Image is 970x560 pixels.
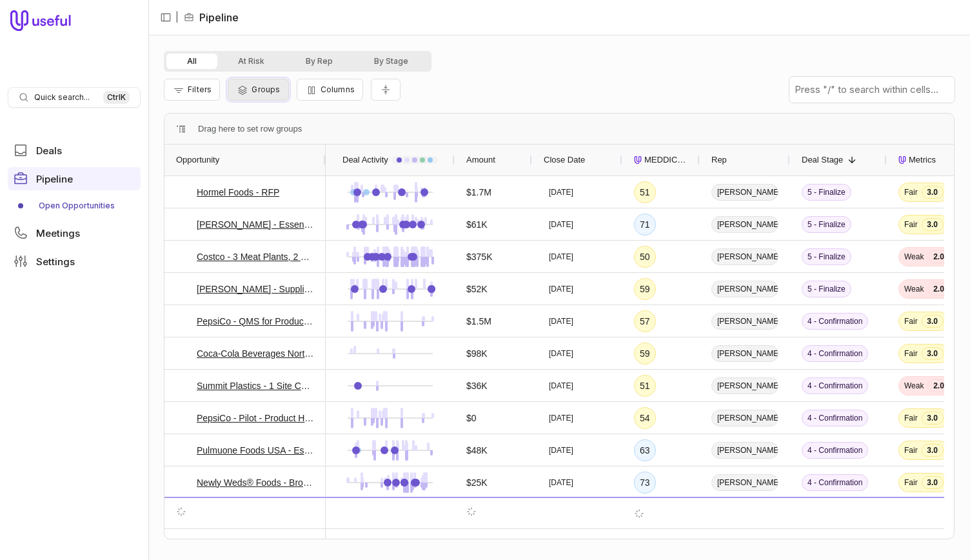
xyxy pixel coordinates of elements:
[711,184,778,201] span: [PERSON_NAME]
[922,476,944,489] span: 3.0
[922,218,944,231] span: 3.0
[644,152,688,168] span: MEDDICC Score
[927,379,949,392] span: 2.0
[904,381,924,391] span: Weak
[711,410,778,426] span: [PERSON_NAME]
[922,412,944,425] span: 3.0
[904,348,918,359] span: Fair
[634,145,688,175] div: MEDDICC Score
[802,442,868,459] span: 4 - Confirmation
[922,444,944,457] span: 3.0
[640,378,650,394] div: 51
[640,443,650,458] div: 63
[640,346,650,361] div: 59
[904,510,918,520] span: Fair
[8,250,141,273] a: Settings
[802,152,843,168] span: Deal Stage
[802,345,868,362] span: 4 - Confirmation
[802,474,868,491] span: 4 - Confirmation
[904,284,924,294] span: Weak
[297,79,363,101] button: Columns
[197,185,279,200] a: Hormel Foods - RFP
[640,249,650,265] div: 50
[197,249,314,265] a: Costco - 3 Meat Plants, 2 Packing Plants
[184,10,239,25] li: Pipeline
[166,54,217,69] button: All
[544,152,585,168] span: Close Date
[34,92,90,103] span: Quick search...
[466,475,488,490] div: $25K
[904,219,918,230] span: Fair
[197,217,314,232] a: [PERSON_NAME] - Essential (1->5 sites)
[802,248,851,265] span: 5 - Finalize
[549,477,573,488] time: [DATE]
[103,91,130,104] kbd: Ctrl K
[371,79,401,101] button: Collapse all rows
[466,410,477,426] div: $0
[549,381,573,391] time: [DATE]
[197,507,314,523] a: Ready Foods - Essentials (4 Sites), Supplier
[549,510,573,520] time: [DATE]
[904,477,918,488] span: Fair
[217,54,285,69] button: At Risk
[197,346,314,361] a: Coca-Cola Beverages Northeast, Inc - 2 plant 2025
[640,281,650,297] div: 59
[640,475,650,490] div: 73
[711,216,778,233] span: [PERSON_NAME]
[922,508,944,521] span: 3.0
[197,443,314,458] a: Pulmuone Foods USA - Essential (1 Site)
[342,152,388,168] span: Deal Activity
[802,410,868,426] span: 4 - Confirmation
[198,121,302,137] span: Drag here to set row groups
[466,346,488,361] div: $98K
[711,152,727,168] span: Rep
[8,195,141,216] a: Open Opportunities
[802,216,851,233] span: 5 - Finalize
[8,167,141,190] a: Pipeline
[8,195,141,216] div: Pipeline submenu
[36,174,73,184] span: Pipeline
[711,281,778,297] span: [PERSON_NAME]
[922,347,944,360] span: 3.0
[321,85,355,94] span: Columns
[197,475,314,490] a: Newly Weds® Foods - Broadview Facility Essential
[711,506,778,523] span: [PERSON_NAME]
[164,79,220,101] button: Filter Pipeline
[549,413,573,423] time: [DATE]
[711,474,778,491] span: [PERSON_NAME]
[252,85,280,94] span: Groups
[909,152,936,168] span: Metrics
[197,410,314,426] a: PepsiCo - Pilot - Product Hold
[904,413,918,423] span: Fair
[353,54,429,69] button: By Stage
[711,313,778,330] span: [PERSON_NAME]
[285,54,353,69] button: By Rep
[549,187,573,197] time: [DATE]
[197,281,314,297] a: [PERSON_NAME] - Supplier + Essentials
[640,410,650,426] div: 54
[549,316,573,326] time: [DATE]
[640,185,650,200] div: 51
[640,507,650,523] div: 60
[640,217,650,232] div: 71
[466,443,488,458] div: $48K
[466,185,491,200] div: $1.7M
[549,348,573,359] time: [DATE]
[466,249,492,265] div: $375K
[549,252,573,262] time: [DATE]
[198,121,302,137] div: Row Groups
[549,284,573,294] time: [DATE]
[197,314,314,329] a: PepsiCo - QMS for Product Hold and CAPA - $2.2M
[802,184,851,201] span: 5 - Finalize
[711,442,778,459] span: [PERSON_NAME]
[466,378,488,394] div: $36K
[36,146,62,155] span: Deals
[466,152,495,168] span: Amount
[549,445,573,455] time: [DATE]
[8,221,141,245] a: Meetings
[802,506,868,523] span: 4 - Confirmation
[466,281,488,297] div: $52K
[711,377,778,394] span: [PERSON_NAME]
[36,228,80,238] span: Meetings
[466,217,488,232] div: $61K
